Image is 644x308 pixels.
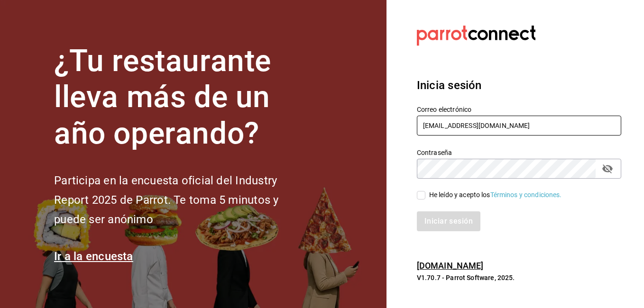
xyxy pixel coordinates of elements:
a: Términos y condiciones. [490,191,562,199]
button: passwordField [599,161,616,177]
p: V1.70.7 - Parrot Software, 2025. [417,273,621,282]
a: [DOMAIN_NAME] [417,261,484,271]
label: Correo electrónico [417,106,621,112]
div: He leído y acepto los [429,190,562,200]
label: Contraseña [417,149,621,155]
h3: Inicia sesión [417,77,621,94]
a: Ir a la encuesta [54,250,133,263]
h1: ¿Tu restaurante lleva más de un año operando? [54,43,310,152]
input: Ingresa tu correo electrónico [417,116,621,136]
h2: Participa en la encuesta oficial del Industry Report 2025 de Parrot. Te toma 5 minutos y puede se... [54,171,310,229]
